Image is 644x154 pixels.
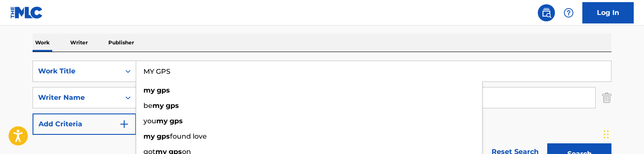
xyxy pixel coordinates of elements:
button: Add Criteria [33,113,136,135]
span: you [143,117,156,125]
div: Drag [604,122,609,147]
img: search [541,8,552,18]
strong: my [143,86,155,94]
img: MLC Logo [10,6,43,19]
span: found love [170,132,207,140]
strong: my [156,117,168,125]
strong: gps [157,86,170,94]
p: Publisher [106,34,137,52]
strong: gps [170,117,183,125]
div: Writer Name [38,93,115,103]
div: Help [560,4,577,21]
a: Log In [582,2,634,23]
img: help [563,8,574,18]
p: Writer [68,34,90,52]
a: Public Search [538,4,555,21]
strong: gps [157,132,170,140]
div: Work Title [38,66,115,76]
strong: my [143,132,155,140]
strong: gps [166,102,179,110]
iframe: Chat Widget [601,113,644,154]
span: be [143,102,152,110]
img: 9d2ae6d4665cec9f34b9.svg [119,119,129,129]
p: Work [33,34,52,52]
strong: my [152,102,164,110]
img: Delete Criterion [602,87,611,108]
